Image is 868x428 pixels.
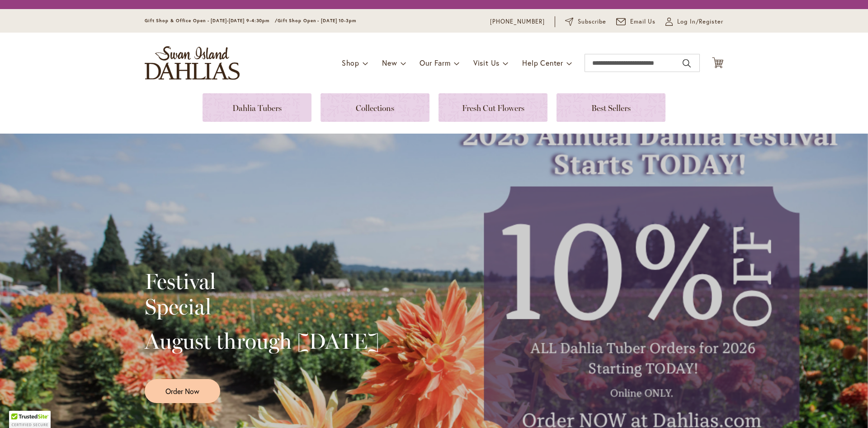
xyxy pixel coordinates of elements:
span: Subscribe [578,17,606,26]
span: Shop [342,58,359,67]
a: Log In/Register [665,17,723,26]
span: Order Now [165,386,199,396]
a: Order Now [145,379,220,403]
button: Search [683,56,691,71]
span: Gift Shop & Office Open - [DATE]-[DATE] 9-4:30pm / [145,18,278,24]
span: Help Center [522,58,563,67]
h2: Festival Special [145,269,379,319]
span: Log In/Register [677,17,723,26]
a: Subscribe [565,17,606,26]
a: store logo [145,46,240,80]
a: [PHONE_NUMBER] [490,17,545,26]
span: Our Farm [420,58,450,67]
span: Visit Us [473,58,500,67]
span: New [382,58,397,67]
span: Gift Shop Open - [DATE] 10-3pm [278,18,356,24]
span: Email Us [630,17,656,26]
div: TrustedSite Certified [9,411,51,428]
h2: August through [DATE] [145,328,379,354]
a: Email Us [616,17,656,26]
